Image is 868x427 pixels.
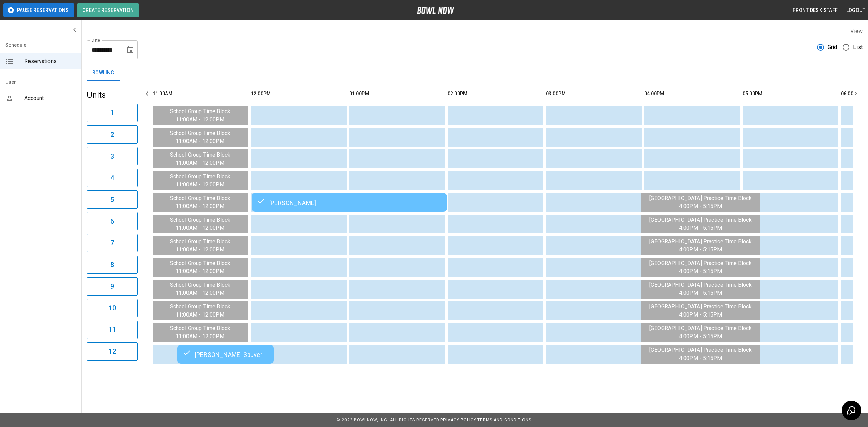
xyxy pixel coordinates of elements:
h6: 9 [110,281,114,292]
button: 1 [87,104,138,122]
span: List [853,43,863,52]
span: Account [24,94,76,102]
h5: Units [87,89,138,100]
button: 3 [87,147,138,165]
th: 12:00PM [251,84,347,103]
h6: 10 [108,303,116,313]
img: logo [417,7,454,14]
button: 11 [87,321,138,339]
h6: 7 [110,238,114,248]
button: Pause Reservations [3,3,74,17]
button: Bowling [87,65,120,81]
h6: 4 [110,172,114,183]
h6: 1 [110,107,114,118]
button: 6 [87,212,138,230]
th: 11:00AM [153,84,248,103]
button: 4 [87,169,138,187]
button: Choose date, selected date is Aug 14, 2025 [123,43,137,57]
div: [PERSON_NAME] [257,198,441,206]
button: Create Reservation [77,3,139,17]
div: inventory tabs [87,65,863,81]
a: Terms and Conditions [477,418,531,422]
h6: 12 [108,346,116,357]
button: Logout [844,4,868,17]
button: 12 [87,342,138,361]
div: [PERSON_NAME] Sauver [183,350,268,358]
h6: 6 [110,216,114,227]
th: 02:00PM [448,84,543,103]
button: 8 [87,256,138,274]
span: © 2022 BowlNow, Inc. All Rights Reserved. [337,418,440,422]
button: Front Desk Staff [790,4,841,17]
h6: 8 [110,259,114,270]
h6: 11 [108,324,116,335]
span: Reservations [24,57,76,65]
button: 10 [87,299,138,317]
span: Grid [828,43,837,52]
button: 5 [87,190,138,209]
h6: 5 [110,194,114,205]
button: 9 [87,277,138,296]
h6: 2 [110,129,114,140]
h6: 3 [110,151,114,162]
label: View [850,28,863,34]
th: 01:00PM [349,84,445,103]
a: Privacy Policy [440,418,476,422]
button: 2 [87,125,138,144]
button: 7 [87,234,138,252]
